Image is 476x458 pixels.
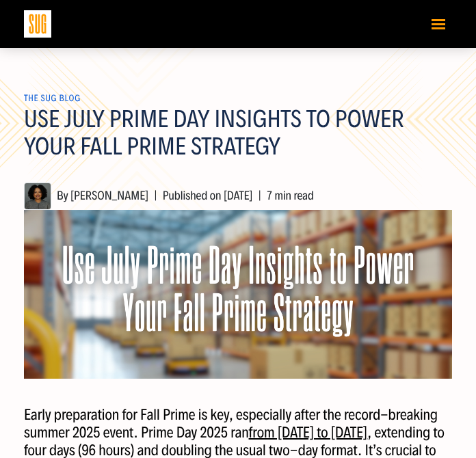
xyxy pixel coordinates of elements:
img: Sug [24,10,51,38]
a: from [DATE] to [DATE] [249,423,368,442]
button: Toggle navigation [425,12,452,36]
span: By [PERSON_NAME] Published on [DATE] 7 min read [24,188,314,203]
span: | [252,188,266,203]
h1: Use July Prime Day Insights to Power Your Fall Prime Strategy [24,106,452,177]
a: The SUG Blog [24,93,81,104]
span: | [148,188,162,203]
img: Hanna Tekle [24,183,51,210]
